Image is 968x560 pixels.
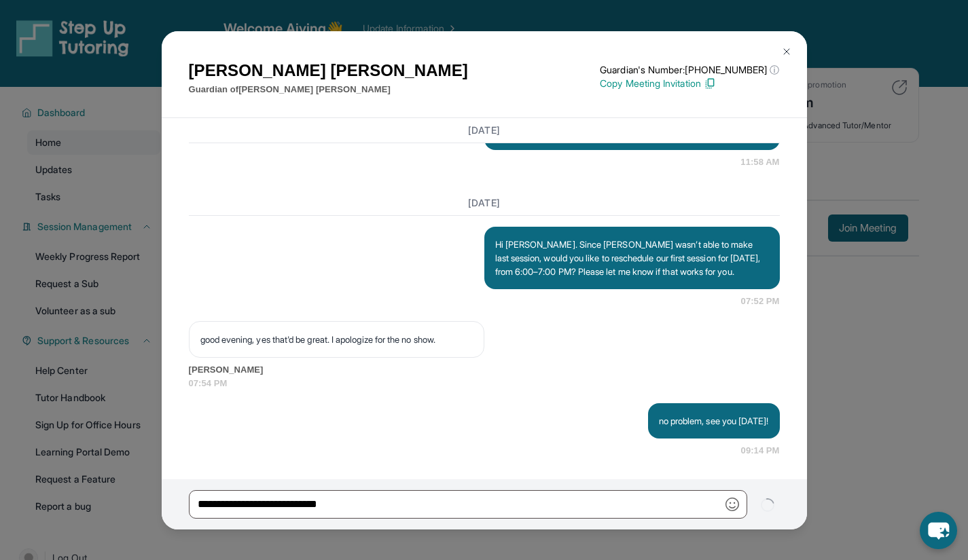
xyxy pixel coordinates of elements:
button: chat-button [920,512,957,549]
span: 07:54 PM [189,377,780,390]
p: Guardian's Number: [PHONE_NUMBER] [600,63,779,77]
img: Copy Icon [704,77,716,90]
h1: [PERSON_NAME] [PERSON_NAME] [189,58,468,83]
span: ⓘ [770,63,779,77]
p: good evening, yes that'd be great. I apologize for the no show. [200,333,473,346]
img: Close Icon [781,46,792,57]
span: [PERSON_NAME] [189,363,780,377]
p: Hi [PERSON_NAME]. Since [PERSON_NAME] wasn’t able to make last session, would you like to resched... [495,238,769,278]
span: 11:58 AM [740,155,779,169]
p: Guardian of [PERSON_NAME] [PERSON_NAME] [189,83,468,96]
p: Copy Meeting Invitation [600,77,779,90]
h3: [DATE] [189,124,780,137]
span: 07:52 PM [741,295,780,308]
p: no problem, see you [DATE]! [659,414,769,428]
span: 09:14 PM [741,444,780,458]
h3: [DATE] [189,196,780,210]
img: Emoji [725,498,739,511]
